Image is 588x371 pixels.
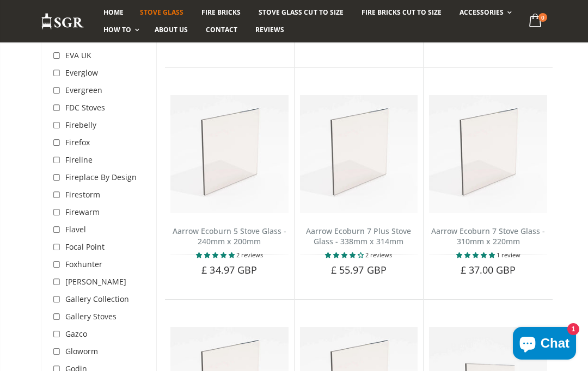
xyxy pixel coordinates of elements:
[538,13,547,22] span: 0
[132,4,192,21] a: Stove Glass
[201,8,241,17] span: Fire Bricks
[325,251,365,259] span: 4.00 stars
[65,120,96,130] span: Firebelly
[206,25,237,34] span: Contact
[103,25,131,34] span: How To
[95,21,145,39] a: How To
[306,226,411,246] a: Aarrow Ecoburn 7 Plus Stove Glass - 338mm x 314mm
[353,4,450,21] a: Fire Bricks Cut To Size
[140,8,183,17] span: Stove Glass
[65,172,137,182] span: Fireplace By Design
[196,251,236,259] span: 5.00 stars
[259,8,343,17] span: Stove Glass Cut To Size
[65,224,86,234] span: Flavel
[250,4,351,21] a: Stove Glass Cut To Size
[65,137,90,147] span: Firefox
[65,102,105,113] span: FDC Stoves
[236,251,263,259] span: 2 reviews
[65,329,87,339] span: Gazco
[429,95,547,213] img: Aarrow Ecoburn 7 Stove Glass
[65,294,129,304] span: Gallery Collection
[65,311,117,321] span: Gallery Stoves
[65,242,105,252] span: Focal Point
[103,8,124,17] span: Home
[146,21,196,39] a: About us
[255,25,284,34] span: Reviews
[362,8,442,17] span: Fire Bricks Cut To Size
[193,4,249,21] a: Fire Bricks
[201,263,257,276] span: £ 34.97 GBP
[198,21,246,39] a: Contact
[497,251,520,259] span: 1 review
[65,346,98,356] span: Gloworm
[247,21,292,39] a: Reviews
[65,207,100,217] span: Firewarm
[155,25,188,34] span: About us
[95,4,132,21] a: Home
[65,50,91,60] span: EVA UK
[170,95,289,213] img: Aarrow Ecoburn 5 stove glass
[460,8,504,17] span: Accessories
[331,263,387,276] span: £ 55.97 GBP
[300,95,418,213] img: Aarrow Ecoburn 7 Plus Stove Glass
[41,13,84,30] img: Stove Glass Replacement
[365,251,392,259] span: 2 reviews
[65,259,102,269] span: Foxhunter
[525,11,547,32] a: 0
[65,154,93,165] span: Fireline
[65,67,98,78] span: Everglow
[65,85,102,95] span: Evergreen
[173,226,286,246] a: Aarrow Ecoburn 5 Stove Glass - 240mm x 200mm
[65,276,126,287] span: [PERSON_NAME]
[431,226,545,246] a: Aarrow Ecoburn 7 Stove Glass - 310mm x 220mm
[456,251,497,259] span: 5.00 stars
[510,327,579,362] inbox-online-store-chat: Shopify online store chat
[451,4,517,21] a: Accessories
[461,263,516,276] span: £ 37.00 GBP
[65,189,100,200] span: Firestorm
